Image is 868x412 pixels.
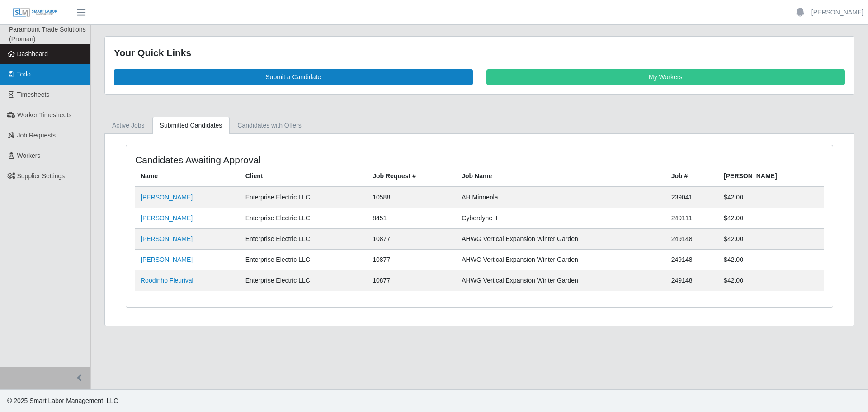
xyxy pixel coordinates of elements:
th: Job Request # [367,166,456,187]
span: Job Requests [17,132,56,139]
span: Worker Timesheets [17,111,71,118]
div: Your Quick Links [114,46,845,60]
span: Workers [17,152,41,159]
a: Submit a Candidate [114,69,473,85]
a: Candidates with Offers [230,117,309,134]
img: SLM Logo [13,8,58,18]
td: $42.00 [718,208,824,228]
a: Active Jobs [104,117,152,134]
span: Timesheets [17,91,50,98]
td: 10877 [367,249,456,270]
a: Roodinho Fleurival [141,277,193,284]
td: 10588 [367,187,456,208]
td: Enterprise Electric LLC. [240,228,368,249]
span: Paramount Trade Solutions (Proman) [9,26,86,43]
span: Supplier Settings [17,172,65,180]
a: [PERSON_NAME] [141,235,193,242]
a: [PERSON_NAME] [811,8,863,17]
td: AH Minneola [456,187,665,208]
td: 249148 [666,228,718,249]
td: AHWG Vertical Expansion Winter Garden [456,228,665,249]
td: AHWG Vertical Expansion Winter Garden [456,249,665,270]
td: Cyberdyne II [456,208,665,228]
th: Job # [666,166,718,187]
td: Enterprise Electric LLC. [240,208,368,228]
td: 249111 [666,208,718,228]
td: Enterprise Electric LLC. [240,270,368,291]
td: Enterprise Electric LLC. [240,249,368,270]
a: My Workers [486,69,845,85]
a: [PERSON_NAME] [141,256,193,263]
th: Name [135,166,240,187]
td: 249148 [666,270,718,291]
th: Client [240,166,368,187]
td: Enterprise Electric LLC. [240,187,368,208]
td: AHWG Vertical Expansion Winter Garden [456,270,665,291]
td: 249148 [666,249,718,270]
td: $42.00 [718,187,824,208]
span: © 2025 Smart Labor Management, LLC [7,397,118,404]
a: Submitted Candidates [152,117,230,134]
span: Dashboard [17,50,48,57]
a: [PERSON_NAME] [141,194,193,201]
a: [PERSON_NAME] [141,214,193,222]
h4: Candidates Awaiting Approval [135,154,414,166]
td: 8451 [367,208,456,228]
span: Todo [17,71,31,78]
td: 10877 [367,270,456,291]
th: Job Name [456,166,665,187]
td: $42.00 [718,249,824,270]
td: $42.00 [718,270,824,291]
th: [PERSON_NAME] [718,166,824,187]
td: 239041 [666,187,718,208]
td: $42.00 [718,228,824,249]
td: 10877 [367,228,456,249]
